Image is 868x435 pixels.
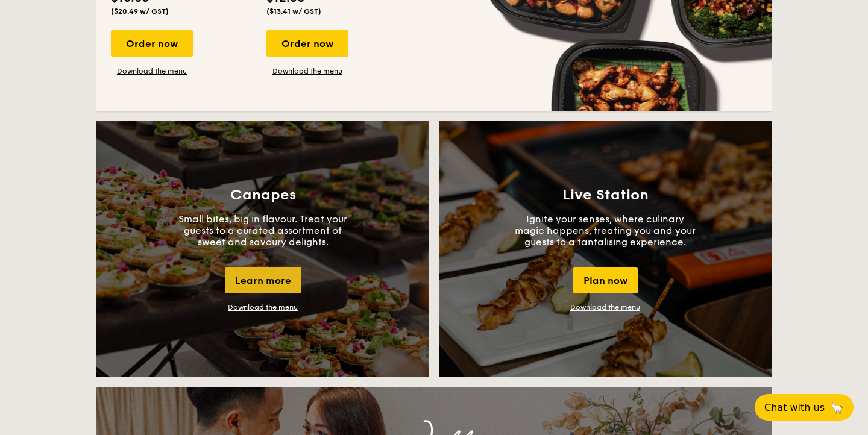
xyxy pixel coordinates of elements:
[225,267,301,293] div: Learn more
[230,187,296,204] h3: Canapes
[266,7,321,16] span: ($13.41 w/ GST)
[829,401,844,415] span: 🦙
[515,213,696,248] p: Ignite your senses, where culinary magic happens, treating you and your guests to a tantalising e...
[764,402,825,413] span: Chat with us
[755,394,854,421] button: Chat with us🦙
[266,30,348,57] div: Order now
[111,30,193,57] div: Order now
[266,66,348,76] a: Download the menu
[111,66,193,76] a: Download the menu
[562,187,649,204] h3: Live Station
[228,303,298,311] a: Download the menu
[172,213,353,248] p: Small bites, big in flavour. Treat your guests to a curated assortment of sweet and savoury delig...
[111,7,169,16] span: ($20.49 w/ GST)
[570,303,640,311] a: Download the menu
[573,267,638,293] div: Plan now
